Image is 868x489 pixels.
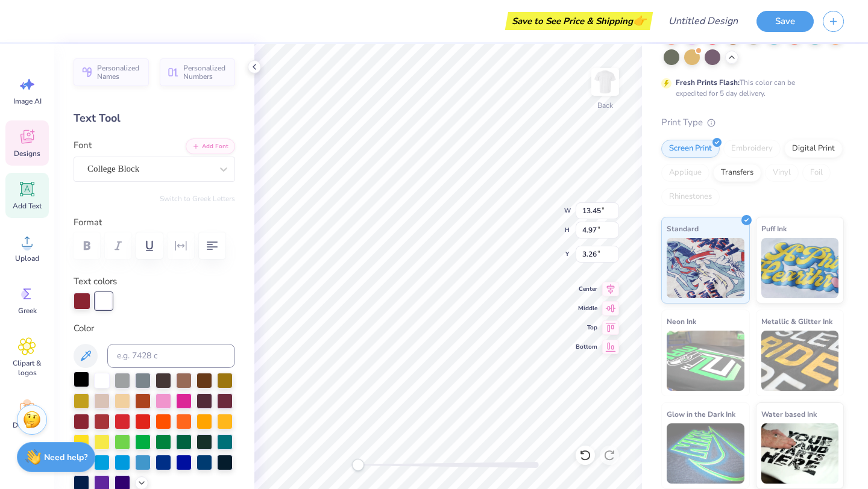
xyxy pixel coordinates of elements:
[107,344,235,368] input: e.g. 7428 c
[667,238,744,298] img: Standard
[186,139,235,154] button: Add Font
[74,216,235,229] label: Format
[667,423,744,484] img: Glow in the Dark Ink
[160,58,235,86] button: Personalized Numbers
[74,58,149,86] button: Personalized Names
[593,70,617,94] img: Back
[13,201,42,211] span: Add Text
[74,322,235,335] label: Color
[761,331,839,391] img: Metallic & Glitter Ink
[667,408,735,420] span: Glow in the Dark Ink
[676,78,740,87] strong: Fresh Prints Flash:
[633,13,646,28] span: 👉
[761,408,817,420] span: Water based Ink
[576,304,597,313] span: Middle
[183,64,228,81] span: Personalized Numbers
[74,110,235,126] div: Text Tool
[661,164,709,182] div: Applique
[576,284,597,294] span: Center
[756,11,814,32] button: Save
[508,12,650,30] div: Save to See Price & Shipping
[784,140,843,158] div: Digital Print
[723,140,781,158] div: Embroidery
[7,358,47,378] span: Clipart & logos
[676,77,824,99] div: This color can be expedited for 5 day delivery.
[74,139,92,152] label: Font
[661,116,844,129] div: Print Type
[661,140,720,158] div: Screen Print
[761,315,832,328] span: Metallic & Glitter Ink
[761,222,787,235] span: Puff Ink
[661,188,720,206] div: Rhinestones
[352,459,364,471] div: Accessibility label
[14,149,40,158] span: Designs
[13,96,42,106] span: Image AI
[713,164,761,182] div: Transfers
[13,420,42,430] span: Decorate
[761,238,839,298] img: Puff Ink
[667,222,699,235] span: Standard
[667,331,744,391] img: Neon Ink
[597,100,613,111] div: Back
[15,254,39,263] span: Upload
[160,194,235,204] button: Switch to Greek Letters
[667,315,696,328] span: Neon Ink
[802,164,831,182] div: Foil
[761,423,839,484] img: Water based Ink
[74,275,117,288] label: Text colors
[44,452,87,463] strong: Need help?
[576,323,597,332] span: Top
[18,306,37,316] span: Greek
[576,342,597,352] span: Bottom
[659,9,747,33] input: Untitled Design
[765,164,799,182] div: Vinyl
[97,64,142,81] span: Personalized Names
